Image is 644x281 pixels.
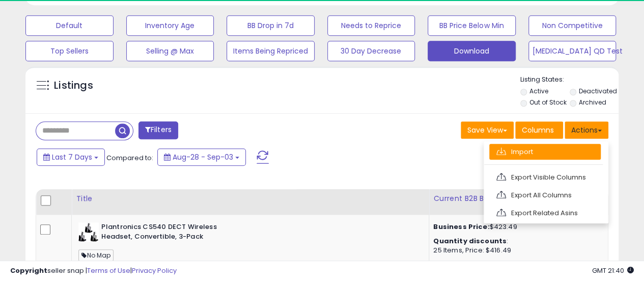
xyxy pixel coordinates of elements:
label: Out of Stock [529,98,566,107]
button: Inventory Age [126,15,214,36]
a: Export Visible Columns [489,169,601,185]
b: Quantity discounts [433,236,507,246]
button: Default [25,15,114,36]
h5: Listings [54,79,93,93]
label: Archived [579,98,606,107]
button: Last 7 Days [37,148,105,166]
div: : [433,237,600,246]
a: Terms of Use [87,266,130,275]
button: Save View [461,121,514,139]
button: [MEDICAL_DATA] QD Test [528,41,617,61]
a: Privacy Policy [132,266,177,275]
button: Needs to Reprice [327,15,415,36]
div: Title [76,193,425,204]
span: Aug-28 - Sep-03 [173,152,233,162]
p: Listing States: [520,75,619,85]
label: Active [529,87,548,95]
div: 25 Items, Price: $416.49 [433,246,600,255]
div: seller snap | | [10,266,177,276]
button: BB Drop in 7d [227,15,315,36]
label: Deactivated [579,87,617,95]
button: Filters [138,121,178,139]
button: Top Sellers [25,41,114,61]
a: Export All Columns [489,187,601,203]
button: Columns [515,121,563,139]
button: Selling @ Max [126,41,214,61]
button: 30 Day Decrease [327,41,415,61]
span: No Map [78,249,114,261]
button: Download [428,41,516,61]
b: Plantronics CS540 DECT Wireless Headset, Convertible, 3-Pack [101,222,225,244]
span: Columns [522,125,554,135]
button: Items Being Repriced [227,41,315,61]
button: BB Price Below Min [428,15,516,36]
a: Import [489,144,601,160]
strong: Copyright [10,266,47,275]
button: Non Competitive [528,15,617,36]
span: Compared to: [106,153,153,163]
b: Business Price: [433,222,489,232]
div: $423.49 [433,222,600,232]
button: Aug-28 - Sep-03 [157,148,246,166]
button: Actions [565,121,608,139]
img: 41BrS3gKreL._SL40_.jpg [78,222,99,242]
span: 2025-09-11 21:40 GMT [592,266,634,275]
span: Last 7 Days [52,152,92,162]
a: Export Related Asins [489,205,601,221]
div: Current B2B Buybox Price [433,193,604,204]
